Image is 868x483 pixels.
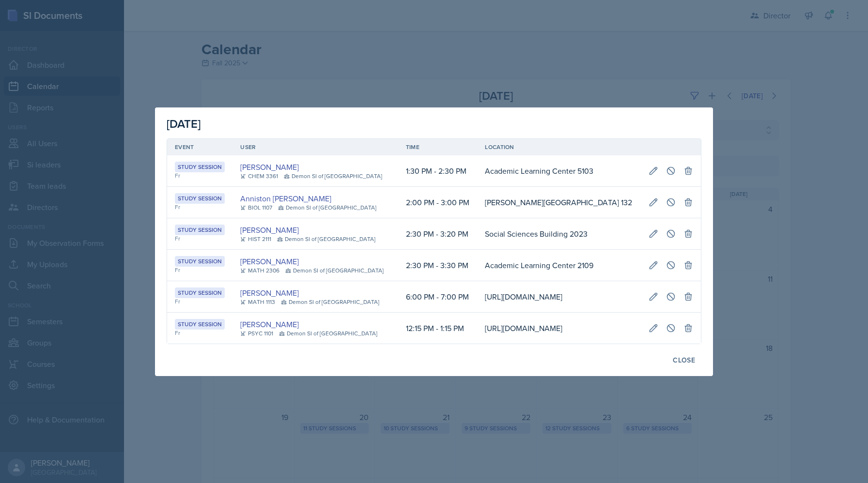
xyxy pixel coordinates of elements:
td: [URL][DOMAIN_NAME] [477,281,640,313]
td: 2:00 PM - 3:00 PM [398,187,478,218]
td: 1:30 PM - 2:30 PM [398,155,478,187]
div: Fr [175,297,225,306]
div: Demon SI of [GEOGRAPHIC_DATA] [284,172,382,181]
div: Study Session [175,225,225,235]
div: MATH 2306 [240,266,279,275]
td: Academic Learning Center 5103 [477,155,640,187]
td: 2:30 PM - 3:20 PM [398,218,478,250]
td: 2:30 PM - 3:30 PM [398,250,478,281]
td: 6:00 PM - 7:00 PM [398,281,478,313]
th: Time [398,139,478,155]
a: [PERSON_NAME] [240,161,299,173]
div: Demon SI of [GEOGRAPHIC_DATA] [278,203,376,212]
div: HIST 2111 [240,235,271,243]
td: Academic Learning Center 2109 [477,250,640,281]
div: Study Session [175,256,225,267]
td: [URL][DOMAIN_NAME] [477,313,640,344]
th: User [232,139,398,155]
div: Close [673,356,695,364]
div: Demon SI of [GEOGRAPHIC_DATA] [285,266,384,275]
div: CHEM 3361 [240,172,278,181]
a: [PERSON_NAME] [240,318,299,330]
td: [PERSON_NAME][GEOGRAPHIC_DATA] 132 [477,187,640,218]
div: Fr [175,171,225,180]
td: Social Sciences Building 2023 [477,218,640,250]
div: Fr [175,234,225,243]
div: PSYC 1101 [240,329,273,338]
button: Close [666,352,701,368]
a: [PERSON_NAME] [240,224,299,236]
div: Demon SI of [GEOGRAPHIC_DATA] [279,329,377,338]
div: BIOL 1107 [240,203,272,212]
div: MATH 1113 [240,298,275,306]
th: Location [477,139,640,155]
div: Fr [175,329,225,337]
div: Study Session [175,319,225,330]
div: Study Session [175,287,225,298]
div: Demon SI of [GEOGRAPHIC_DATA] [281,298,379,306]
div: Study Session [175,193,225,204]
div: [DATE] [167,115,701,133]
div: Demon SI of [GEOGRAPHIC_DATA] [277,235,375,243]
th: Event [167,139,232,155]
div: Fr [175,266,225,274]
div: Study Session [175,162,225,172]
a: [PERSON_NAME] [240,256,299,267]
a: [PERSON_NAME] [240,287,299,299]
div: Fr [175,203,225,211]
td: 12:15 PM - 1:15 PM [398,313,478,344]
a: Anniston [PERSON_NAME] [240,193,331,204]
